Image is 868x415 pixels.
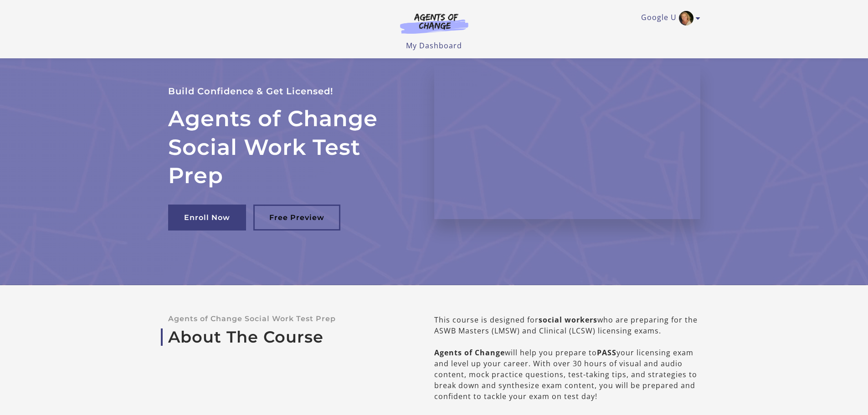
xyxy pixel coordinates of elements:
[597,348,616,358] b: PASS
[168,104,412,190] h2: Agents of Change Social Work Test Prep
[253,205,340,231] a: Free Preview
[168,205,246,231] a: Enroll Now
[641,11,696,26] a: Toggle menu
[168,328,405,347] a: About The Course
[539,315,597,325] b: social workers
[390,13,478,34] img: Agents of Change Logo
[434,348,505,358] b: Agents of Change
[168,84,412,99] p: Build Confidence & Get Licensed!
[168,314,405,323] p: Agents of Change Social Work Test Prep
[406,41,462,51] a: My Dashboard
